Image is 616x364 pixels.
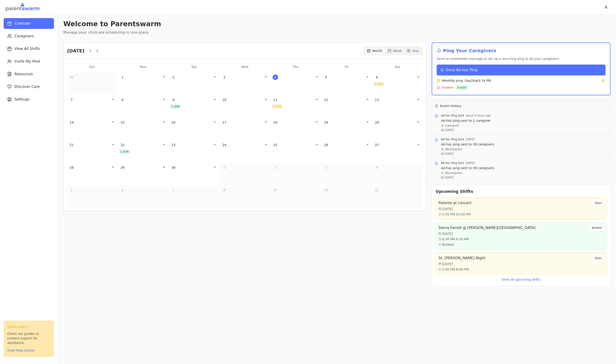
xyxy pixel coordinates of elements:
[466,161,475,165] span: [DATE]
[273,142,278,148] span: 25
[441,147,494,151] p: 39 caregiver s
[120,165,125,170] span: 29
[264,120,268,124] div: Add shift
[87,48,93,54] button: Previous
[7,331,50,345] p: Check our guides or contact support for assistance.
[120,187,125,193] span: 6
[441,138,464,141] span: Ad-hoc Ping Sent
[67,63,117,71] div: Sun
[323,187,329,193] span: 10
[441,124,491,127] p: 1 caregiver
[14,59,40,64] span: Invite My Hive
[212,97,217,102] div: Add shift
[273,187,278,193] span: 9
[323,165,329,170] span: 3
[7,348,35,353] button: View Help Center
[437,65,606,75] button: Send Ad-hoc Ping
[4,31,54,42] button: Caregivers
[323,97,329,103] span: 12
[120,75,125,80] span: 1
[437,56,606,61] p: Send an immediate message or set up a recurring ping to all your caregivers.
[374,165,380,170] span: 4
[374,97,380,103] span: 13
[441,142,494,147] p: Ad-hoc ping sent to 39 caregivers
[442,78,491,83] span: Monthly ping: Day 26 at 3:14 PM
[14,21,31,26] span: Calendar
[323,120,329,125] span: 19
[323,142,329,148] span: 26
[69,97,74,103] span: 7
[593,255,604,261] div: Open
[314,75,319,79] div: Add shift
[222,75,227,80] span: 3
[385,47,404,54] button: Week
[264,75,268,79] div: Add shift
[69,187,74,193] span: 5
[439,255,486,261] h3: St. [PERSON_NAME] Night
[442,242,454,247] span: Booked
[373,63,422,71] div: Sat
[119,149,130,154] div: 1 shift
[120,97,125,103] span: 8
[14,71,33,77] span: Resources
[212,120,217,124] div: Add shift
[455,85,468,90] button: Enable
[170,104,181,109] div: 1 shift
[442,262,453,266] span: [DATE]
[171,165,176,170] span: 30
[69,142,74,148] span: 21
[374,120,380,125] span: 20
[212,142,217,147] div: Add shift
[442,86,453,89] span: Disabled
[439,225,536,231] h3: Sierra Ferrell @ [PERSON_NAME][GEOGRAPHIC_DATA]
[442,231,453,236] span: [DATE]
[4,94,54,105] button: Settings
[14,97,29,102] span: Settings
[441,161,464,165] span: Ad-hoc Ping Sent
[69,120,74,125] span: 14
[593,200,604,206] div: Open
[4,56,54,67] button: Invite My Hive
[365,120,370,124] div: Add shift
[220,63,270,71] div: Wed
[590,225,604,231] div: Booked
[442,212,471,217] span: 5:45 PM - 10:00 PM
[14,84,40,89] span: Discover Care
[4,69,54,79] button: Resources
[441,176,494,179] p: [DATE]
[118,63,168,71] div: Mon
[365,75,370,79] div: Add shift
[69,165,74,170] span: 28
[63,20,611,28] h1: Welcome to Parentswarm
[441,128,491,132] p: [DATE]
[222,120,227,125] span: 17
[171,97,176,103] span: 9
[171,120,176,125] span: 16
[365,142,370,147] div: Add shift
[4,43,54,54] button: View All Shifts
[374,142,380,148] span: 27
[314,142,319,147] div: Add shift
[63,30,611,35] p: Manage your childcare scheduling in one place
[466,138,475,141] span: [DATE]
[441,114,464,117] span: Ad-hoc Ping Sent
[374,75,380,80] span: 6
[314,97,319,102] div: Add shift
[169,63,219,71] div: Tue
[437,47,606,54] h2: Ping Your Caregivers
[4,18,54,29] button: Calendar
[436,188,607,195] h2: Upcoming Shifts
[441,171,494,175] p: 39 caregiver s
[162,120,166,124] div: Add shift
[222,165,227,170] span: 1
[212,75,217,79] div: Add shift
[364,47,385,54] button: Month
[4,81,54,92] button: Discover Care
[441,118,491,123] p: Ad-hoc ping sent to 1 caregiver
[322,63,372,71] div: Fri
[446,67,477,73] span: Send Ad-hoc Ping
[404,47,422,54] button: Day
[162,97,166,102] div: Add shift
[441,166,494,170] p: Ad-hoc ping sent to 39 caregivers
[120,142,125,148] span: 22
